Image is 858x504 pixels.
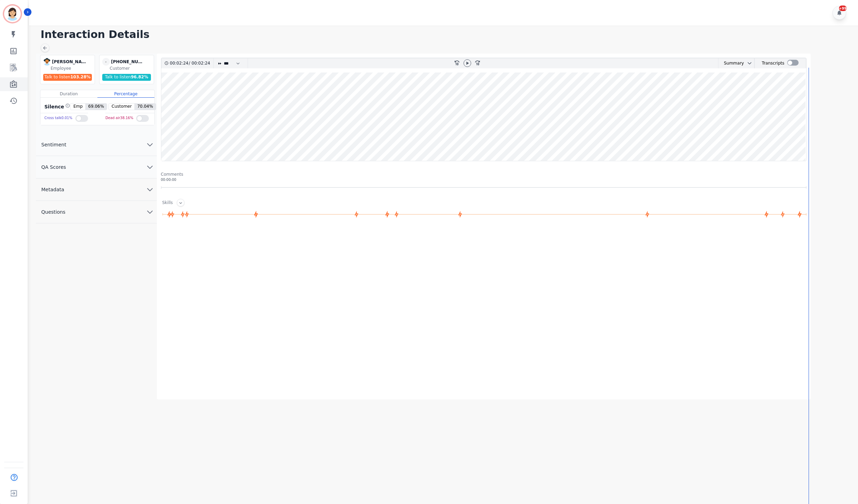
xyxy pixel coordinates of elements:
button: Sentiment chevron down [36,134,157,156]
span: Emp [70,104,85,110]
span: - [102,58,110,66]
span: 103.28 % [70,75,90,79]
div: Cross talk 0.01 % [45,113,73,123]
div: Percentage [97,90,154,98]
div: Employee [51,66,93,71]
div: Silence [43,103,70,110]
div: Summary [718,58,744,68]
svg: chevron down [747,60,752,66]
span: 69.06 % [85,104,107,110]
span: 96.82 % [131,75,148,79]
span: Questions [36,209,71,215]
div: Talk to listen [102,74,151,81]
div: [PERSON_NAME] [52,58,87,66]
div: Comments [161,172,807,177]
button: Questions chevron down [36,201,157,223]
span: Sentiment [36,141,72,148]
span: 70.04 % [134,104,156,110]
div: 00:02:24 [190,58,209,68]
img: Bordered avatar [4,6,21,22]
div: Skills [162,200,173,206]
div: 00:00:00 [161,177,807,182]
svg: chevron down [146,163,154,171]
div: Transcripts [762,58,784,68]
div: +99 [839,6,847,11]
button: QA Scores chevron down [36,156,157,178]
span: QA Scores [36,164,72,171]
button: Metadata chevron down [36,178,157,201]
div: Duration [40,90,97,98]
div: [PHONE_NUMBER] [111,58,146,66]
div: Dead air 38.16 % [105,113,133,123]
svg: chevron down [146,208,154,216]
svg: chevron down [146,140,154,149]
div: / [170,58,212,68]
div: Talk to listen [43,74,92,81]
div: 00:02:24 [170,58,189,68]
h1: Interaction Details [41,28,851,41]
div: Customer [110,66,152,71]
span: Customer [109,104,134,110]
span: Metadata [36,186,70,193]
button: chevron down [744,60,752,66]
svg: chevron down [146,185,154,194]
